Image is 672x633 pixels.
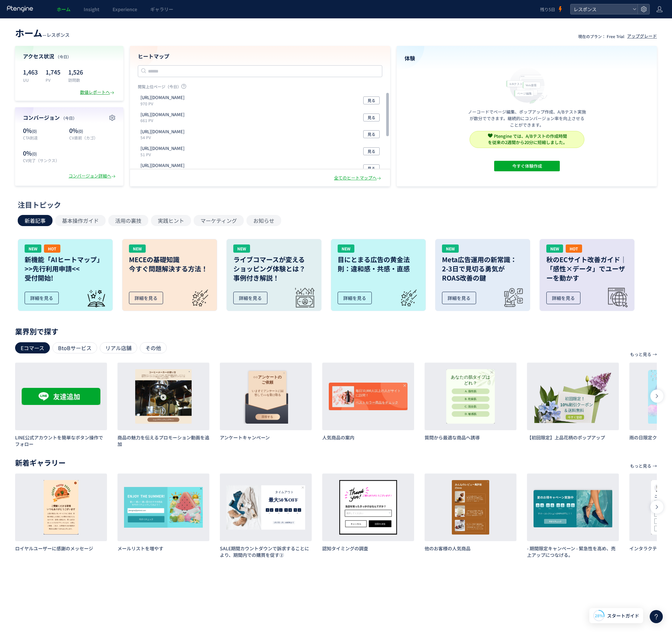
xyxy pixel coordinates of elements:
[322,545,414,552] h3: 認知タイミングの調査
[578,33,624,39] p: 現在のプラン： Free Trial
[151,215,191,226] button: 実践ヒント
[108,215,148,226] button: 活用の裏技
[627,33,657,39] div: アップグレード
[23,114,115,121] h4: コンバージョン
[122,239,217,311] a: NEWMECEの基礎知識今すぐ問題解決する方法！詳細を見る
[334,175,382,181] div: 全てのヒートマップへ
[233,244,250,253] div: NEW
[140,117,187,123] p: 661 PV
[140,152,187,157] p: 51 PV
[226,239,322,311] a: NEWライブコマースが変えるショッピング体験とは？事例付き解説！詳細を見る
[338,292,372,304] div: 詳細を見る
[546,244,563,253] div: NEW
[140,95,184,101] p: https://pr.directbook.jp/fe_fb_b2308ic
[539,239,635,311] a: NEWHOT秋のECサイト改善ガイド｜「感性×データ」でユーザーを動かす詳細を見る
[246,215,281,226] button: お知らせ
[488,133,493,138] img: svg+xml,%3c
[233,292,267,304] div: 詳細を見る
[46,67,60,77] p: 1,745
[546,292,580,304] div: 詳細を見る
[363,96,380,104] button: 見る
[15,329,657,333] p: 業界別で探す
[367,147,375,155] span: 見る
[32,151,37,157] span: (0)
[653,349,657,360] p: →
[630,349,651,360] p: もっと見る
[527,545,619,558] h3: - 期間限定キャンペーン - 緊急性を高め、売上アップにつなげる。
[84,6,99,12] span: Insight
[140,162,184,169] p: https://in.directbook.jp/fe_yt_b2308ic_lpo_bdsm
[23,158,66,163] p: CV完了（サンクス）
[15,342,50,353] div: Eコマース
[46,77,60,83] p: PV
[425,434,516,441] h3: 質問から最適な商品へ誘導
[117,545,209,552] h3: メールリストを増やす
[140,101,187,106] p: 970 PV
[140,342,167,353] div: その他
[572,4,630,14] span: レスポンス
[138,84,382,92] p: 閲覧上位ページ（今日）
[15,434,107,447] h3: LINE公式アカウントを簡単なボタン操作でフォロー
[150,6,173,12] span: ギャラリー
[503,66,551,104] img: home_experience_onbo_jp-C5-EgdA0.svg
[442,255,523,283] h3: Meta広告運用の新常識： 2-3日で見切る勇気が ROAS改善の鍵
[69,135,115,140] p: CV直前（カゴ）
[442,292,476,304] div: 詳細を見る
[540,6,555,12] span: 残り5日
[18,239,113,311] a: NEWHOT新機能「AIヒートマップ」>>先行利用申請<<受付開始!詳細を見る
[338,244,354,253] div: NEW
[117,434,209,447] h3: 商品の魅力を伝えるプロモーション動画を追加
[129,292,163,304] div: 詳細を見る
[100,342,137,353] div: リアル店舗
[80,89,115,95] div: 数値レポートへ
[55,215,106,226] button: 基本操作ガイド
[367,114,375,121] span: 見る
[435,239,530,311] a: NEWMeta広告運用の新常識：2-3日で見切る勇気がROAS改善の鍵詳細を見る
[15,460,657,464] p: 新着ギャラリー
[57,6,71,12] span: ホーム
[25,244,41,253] div: NEW
[55,54,71,59] span: （今日）
[233,255,315,283] h3: ライブコマースが変える ショッピング体験とは？ 事例付き解説！
[363,147,380,155] button: 見る
[363,130,380,138] button: 見る
[138,53,382,60] h4: ヒートマップ
[69,126,115,135] p: 0%
[367,164,375,172] span: 見る
[338,255,419,273] h3: 目にとまる広告の黄金法則：違和感・共感・直感
[140,145,184,152] p: https://pr.directbook.jp/fe_gdnli_b2308ic
[44,244,60,253] div: HOT
[129,255,210,273] h3: MECEの基礎知識 今すぐ問題解決する方法！
[140,135,187,140] p: 54 PV
[78,128,83,134] span: (0)
[607,612,639,619] span: スタートガイド
[25,255,106,283] h3: 新機能「AIヒートマップ」 >>先行利用申請<< 受付開始!
[442,244,459,253] div: NEW
[15,545,107,552] h3: ロイヤルユーザーに感謝のメッセージ
[18,200,651,210] div: 注目トピック
[68,77,83,83] p: 訪問数
[367,130,375,138] span: 見る
[61,115,77,121] span: （今日）
[23,67,38,77] p: 1,463
[23,135,66,140] p: CTA到達
[15,26,42,39] span: ホーム
[425,545,516,552] h3: 他のお客様の人気商品
[488,133,567,145] span: Ptengine では、A/Bテストの作成時間 を従来の2週間から20分に短縮しました。
[52,342,97,353] div: BtoBサービス
[68,67,83,77] p: 1,526
[363,114,380,121] button: 見る
[69,173,117,179] div: コンバージョン詳細へ
[405,54,649,62] h4: 体験
[630,460,651,472] p: もっと見る
[25,292,59,304] div: 詳細を見る
[367,96,375,104] span: 見る
[23,77,38,83] p: UU
[140,112,184,118] p: https://pr.directbook.jp/FE_YT_B2308IC
[363,164,380,172] button: 見る
[47,32,70,38] span: レスポンス
[23,149,66,158] p: 0%
[18,215,52,226] button: 新着記事
[32,128,37,134] span: (0)
[512,161,542,171] span: 今すぐ体験作成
